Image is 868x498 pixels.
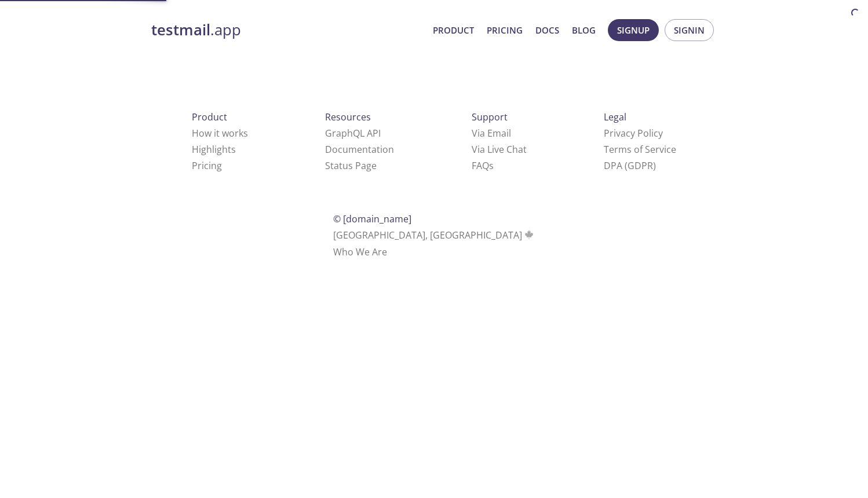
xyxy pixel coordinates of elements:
[604,111,626,123] span: Legal
[487,23,523,38] a: Pricing
[572,23,596,38] a: Blog
[192,127,248,140] a: How it works
[617,23,650,38] span: Signup
[489,159,494,172] span: s
[325,111,371,123] span: Resources
[608,19,659,41] button: Signup
[325,143,394,156] a: Documentation
[472,127,511,140] a: Via Email
[325,127,381,140] a: GraphQL API
[604,159,656,172] a: DPA (GDPR)
[472,143,527,156] a: Via Live Chat
[472,159,494,172] a: FAQ
[472,111,508,123] span: Support
[333,246,387,258] a: Who We Are
[151,20,424,40] a: testmail.app
[535,23,559,38] a: Docs
[333,213,411,225] span: © [DOMAIN_NAME]
[333,229,535,241] span: [GEOGRAPHIC_DATA], [GEOGRAPHIC_DATA]
[433,23,474,38] a: Product
[665,19,714,41] button: Signin
[192,159,222,172] a: Pricing
[192,111,227,123] span: Product
[151,20,210,40] strong: testmail
[604,143,676,156] a: Terms of Service
[674,23,705,38] span: Signin
[192,143,236,156] a: Highlights
[325,159,377,172] a: Status Page
[604,127,663,140] a: Privacy Policy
